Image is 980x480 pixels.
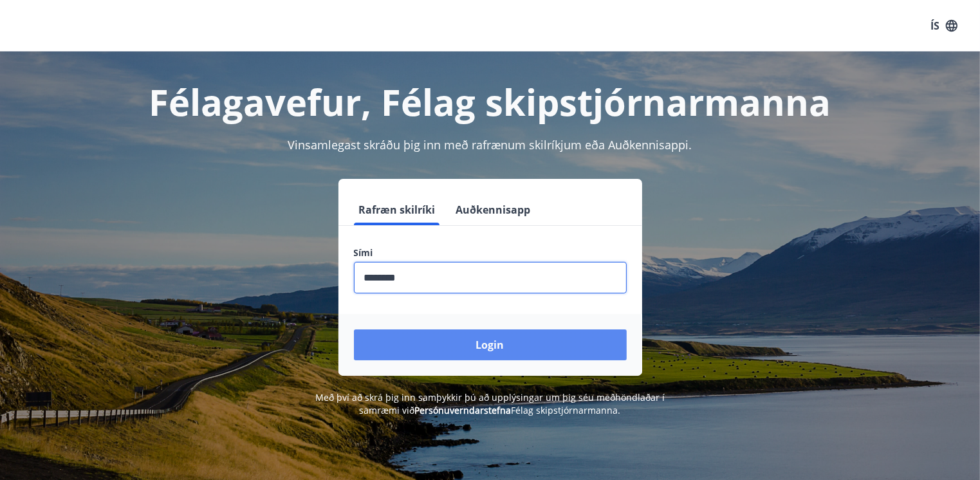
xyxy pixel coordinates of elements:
button: ÍS [923,14,965,37]
span: Með því að skrá þig inn samþykkir þú að upplýsingar um þig séu meðhöndlaðar í samræmi við Félag s... [315,391,665,416]
button: Rafræn skilríki [354,194,441,225]
a: Persónuverndarstefna [415,404,512,416]
button: Auðkennisapp [451,194,536,225]
h1: Félagavefur, Félag skipstjórnarmanna [42,77,938,126]
span: Vinsamlegast skráðu þig inn með rafrænum skilríkjum eða Auðkennisappi. [288,137,692,152]
button: Login [354,329,627,360]
label: Sími [354,246,627,259]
